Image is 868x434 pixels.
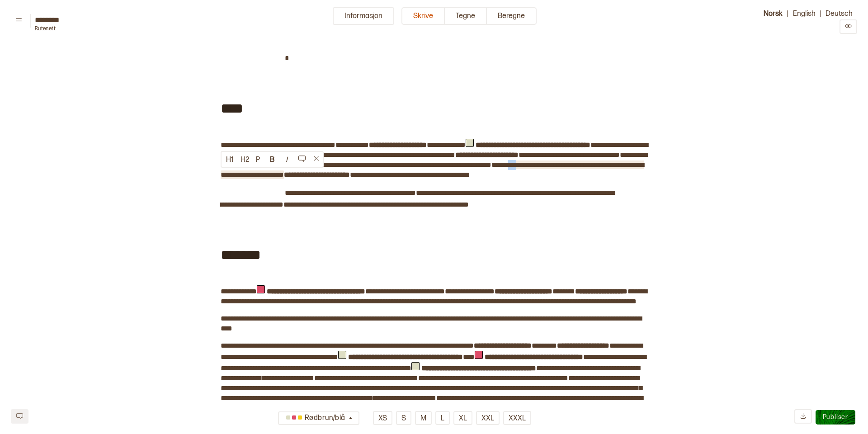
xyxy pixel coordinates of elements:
[487,7,537,34] a: Beregne
[816,410,855,425] button: Publiser
[503,411,531,425] button: XXXL
[445,7,487,25] button: Tegne
[373,411,392,425] button: XS
[845,23,852,29] svg: Preview
[250,152,265,167] button: P
[401,7,445,25] button: Skrive
[445,7,487,34] a: Tegne
[279,152,294,167] button: I
[821,7,857,19] button: Deutsch
[298,155,306,162] img: A chat bubble
[401,7,445,34] a: Skrive
[278,411,359,425] button: Rødbrun/blå
[453,411,472,425] button: XL
[415,411,432,425] button: M
[283,411,347,426] div: Rødbrun/blå
[396,411,411,425] button: S
[823,413,848,421] span: Publiser
[840,19,857,34] button: Preview
[744,7,857,34] div: | |
[476,411,500,425] button: XXL
[435,411,450,425] button: L
[333,7,394,25] button: Informasjon
[840,23,857,32] a: Preview
[487,7,537,25] button: Beregne
[265,152,279,167] button: B
[759,7,787,19] button: Norsk
[788,7,820,19] button: English
[222,152,236,167] button: H1
[236,152,250,167] button: H2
